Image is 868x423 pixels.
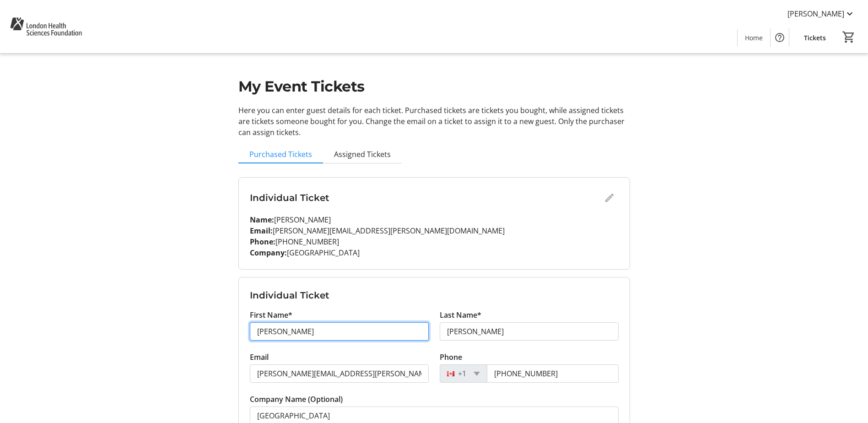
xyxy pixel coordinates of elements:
[771,28,789,47] button: Help
[249,151,312,158] span: Purchased Tickets
[841,29,857,45] button: Cart
[250,247,619,258] p: [GEOGRAPHIC_DATA]
[250,214,619,225] p: [PERSON_NAME]
[804,33,826,43] span: Tickets
[250,225,619,236] p: [PERSON_NAME][EMAIL_ADDRESS][PERSON_NAME][DOMAIN_NAME]
[334,151,391,158] span: Assigned Tickets
[250,309,292,320] label: First Name*
[250,215,274,225] strong: Name:
[250,191,600,205] h3: Individual Ticket
[745,33,763,43] span: Home
[250,248,287,258] strong: Company:
[5,4,86,49] img: London Health Sciences Foundation's Logo
[797,29,833,46] a: Tickets
[250,226,273,236] strong: Email:
[738,29,770,46] a: Home
[250,394,343,405] label: Company Name (Optional)
[238,105,630,138] p: Here you can enter guest details for each ticket. Purchased tickets are tickets you bought, while...
[440,352,462,363] label: Phone
[250,352,269,363] label: Email
[787,8,844,19] span: [PERSON_NAME]
[250,236,619,247] p: [PHONE_NUMBER]
[440,309,481,320] label: Last Name*
[250,288,619,302] h3: Individual Ticket
[250,237,275,247] strong: Phone:
[780,6,863,21] button: [PERSON_NAME]
[487,364,619,383] input: (506) 234-5678
[238,76,630,98] h1: My Event Tickets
